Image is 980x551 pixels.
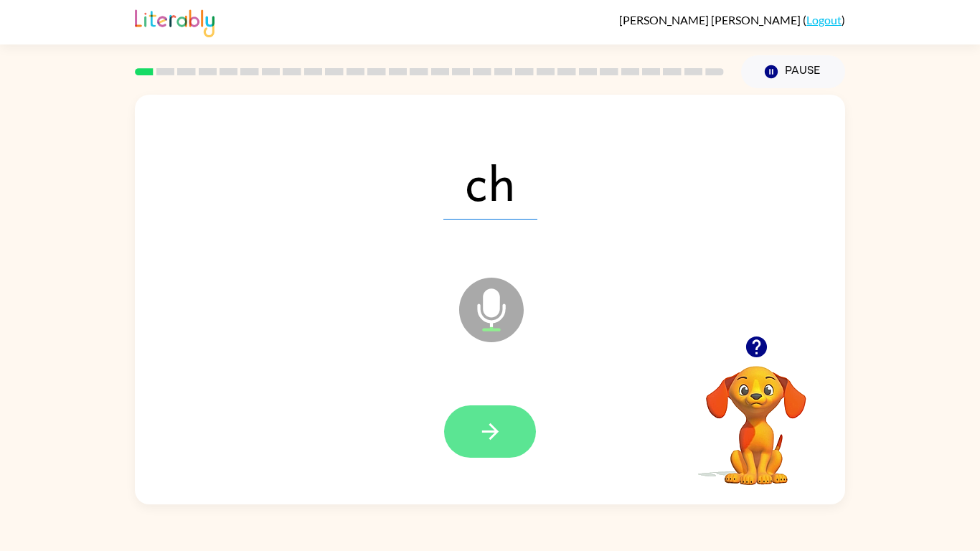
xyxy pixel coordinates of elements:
a: Logout [806,13,842,27]
span: ch [443,145,537,220]
video: Your browser must support playing .mp4 files to use Literably. Please try using another browser. [684,344,828,487]
button: Pause [741,55,845,88]
img: Literably [135,6,215,37]
span: [PERSON_NAME] [PERSON_NAME] [619,13,803,27]
div: ( ) [619,13,845,27]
